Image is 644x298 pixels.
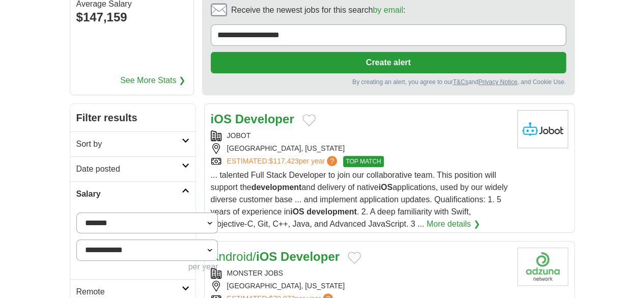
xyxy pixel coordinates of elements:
[327,156,337,166] span: ?
[120,74,185,87] a: See More Stats ❯
[211,77,566,87] div: By creating an alert, you agree to our and , and Cookie Use.
[235,112,294,126] strong: Developer
[306,207,357,216] strong: development
[453,78,468,86] a: T&Cs
[211,52,566,73] button: Create alert
[76,8,187,26] div: $147,159
[478,78,517,86] a: Privacy Notice
[211,171,508,228] span: ... talented Full Stack Developer to join our collaborative team. This position will support the ...
[211,268,509,279] div: MONSTER JOBS
[227,156,340,167] a: ESTIMATED:$117,423per year?
[517,110,568,148] img: Jobot logo
[269,157,298,165] span: $117,423
[70,181,195,206] a: Salary
[76,261,218,273] div: per year
[211,112,294,126] a: iOS Developer
[70,104,195,131] h2: Filter results
[251,183,302,192] strong: development
[76,163,182,175] h2: Date posted
[211,143,509,154] div: [GEOGRAPHIC_DATA], [US_STATE]
[378,183,393,192] strong: iOS
[290,207,304,216] strong: iOS
[76,138,182,150] h2: Sort by
[517,248,568,286] img: Company logo
[211,112,232,126] strong: iOS
[227,131,251,140] a: JOBOT
[348,252,361,264] button: Add to favorite jobs
[427,218,480,230] a: More details ❯
[256,250,277,263] strong: iOS
[70,156,195,181] a: Date posted
[76,188,182,200] h2: Salary
[70,131,195,156] a: Sort by
[76,286,182,298] h2: Remote
[231,4,405,16] span: Receive the newest jobs for this search :
[302,114,316,126] button: Add to favorite jobs
[343,156,383,167] span: TOP MATCH
[373,6,403,14] a: by email
[281,250,340,263] strong: Developer
[211,281,509,291] div: [GEOGRAPHIC_DATA], [US_STATE]
[211,250,340,263] a: Android/iOS Developer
